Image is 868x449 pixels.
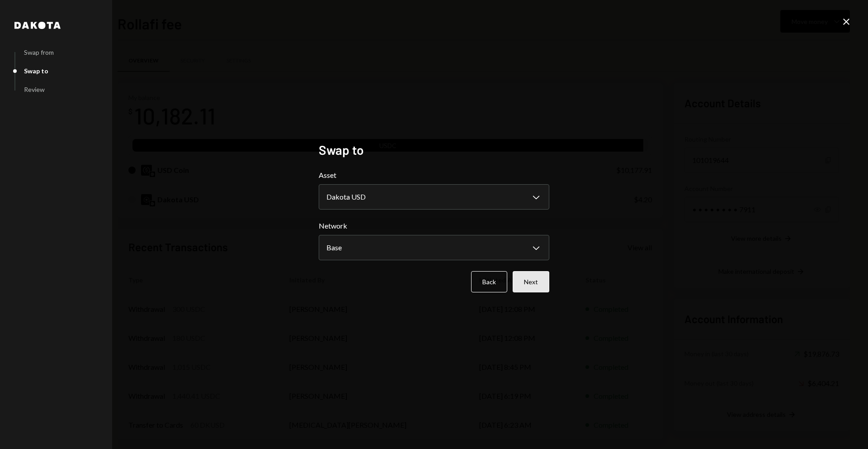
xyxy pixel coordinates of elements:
[319,170,549,181] label: Asset
[513,271,549,292] button: Next
[319,184,549,210] button: Asset
[24,67,48,75] div: Swap to
[319,141,549,159] h2: Swap to
[24,86,45,93] div: Review
[24,48,54,56] div: Swap from
[319,220,549,231] label: Network
[319,235,549,260] button: Network
[471,271,507,292] button: Back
